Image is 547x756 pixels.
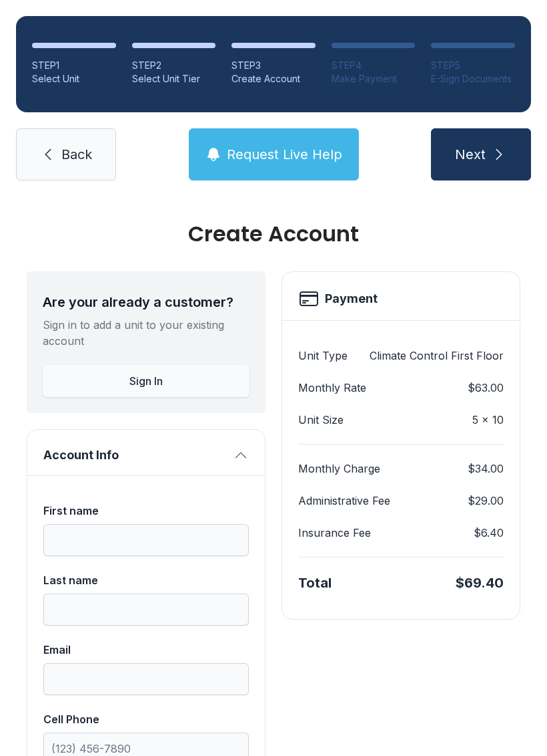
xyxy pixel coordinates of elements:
div: Last name [43,572,249,588]
div: STEP 1 [32,59,116,72]
span: Account Info [43,446,227,465]
div: Create Account [27,223,520,245]
dt: Administrative Fee [298,493,390,509]
dt: Monthly Rate [298,380,366,396]
dd: $6.40 [474,525,504,541]
input: First name [43,524,249,556]
span: Request Live Help [227,145,342,164]
dd: $63.00 [468,380,504,396]
input: Email [43,663,249,695]
div: Create Account [231,72,316,86]
div: Make Payment [332,72,416,86]
dt: Unit Type [298,348,348,364]
button: Account Info [27,430,265,475]
div: First name [43,503,249,519]
span: Next [455,145,486,164]
div: STEP 2 [132,59,216,72]
dd: Climate Control First Floor [370,348,504,364]
div: STEP 5 [431,59,515,72]
dd: $34.00 [468,461,504,477]
div: Email [43,642,249,658]
h2: Payment [325,289,378,308]
dt: Unit Size [298,412,344,428]
div: $69.40 [456,574,504,592]
div: Select Unit Tier [132,72,216,86]
input: Last name [43,594,249,626]
span: Back [61,145,92,164]
div: E-Sign Documents [431,72,515,86]
span: Sign In [129,373,163,389]
dd: 5 x 10 [472,412,504,428]
div: Select Unit [32,72,116,86]
div: STEP 3 [231,59,316,72]
dt: Insurance Fee [298,525,371,541]
div: Cell Phone [43,711,249,727]
div: STEP 4 [332,59,416,72]
dd: $29.00 [468,493,504,509]
div: Are your already a customer? [43,293,249,311]
div: Total [298,574,332,592]
div: Sign in to add a unit to your existing account [43,317,249,349]
dt: Monthly Charge [298,461,380,477]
